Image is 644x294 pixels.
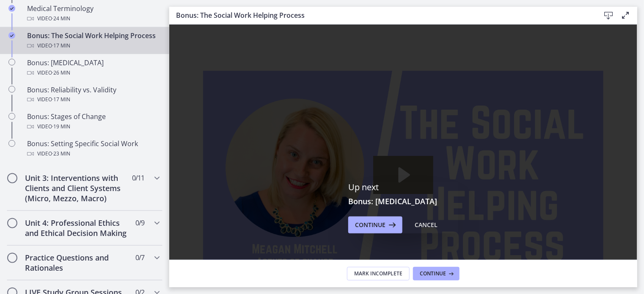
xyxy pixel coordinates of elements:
div: Playbar [48,255,402,271]
div: Bonus: The Social Work Helping Process [27,31,159,51]
button: Play Video [3,255,22,271]
button: Play Video: cls54hg5f39c72ohaqr0.mp4 [204,131,264,170]
p: Up next [348,182,458,193]
span: 0 / 9 [135,218,144,228]
div: Bonus: Stages of Change [27,112,159,132]
div: Video [27,122,159,132]
button: Show settings menu [427,255,446,271]
span: · 24 min [52,14,70,24]
div: Video [27,41,159,51]
button: Continue [413,267,460,280]
span: · 17 min [52,41,70,51]
span: · 23 min [52,149,70,159]
h3: Bonus: [MEDICAL_DATA] [348,196,458,206]
div: Video [27,149,159,159]
span: · 19 min [52,122,70,132]
button: Cancel [408,216,444,233]
div: Bonus: Setting Specific Social Work [27,139,159,159]
span: 0 / 7 [135,253,144,263]
div: Video [27,95,159,105]
div: Bonus: Reliability vs. Validity [27,85,159,105]
h2: Unit 3: Interventions with Clients and Client Systems (Micro, Mezzo, Macro) [25,173,128,204]
button: Mute [407,255,426,271]
h3: Bonus: The Social Work Helping Process [176,10,586,20]
button: Mark Incomplete [347,267,410,280]
button: Continue [348,216,402,233]
img: Video Thumbnail [3,46,465,272]
div: Video [27,68,159,78]
span: · 26 min [52,68,70,78]
div: Medical Terminology [27,3,159,24]
i: Completed [8,32,15,39]
span: Continue [420,270,446,277]
h2: Practice Questions and Rationales [25,253,128,273]
div: Bonus: [MEDICAL_DATA] [27,58,159,78]
div: Cancel [415,220,438,230]
i: Completed [8,5,15,12]
span: 0 / 11 [132,173,144,183]
div: Video [27,14,159,24]
span: · 17 min [52,95,70,105]
h2: Unit 4: Professional Ethics and Ethical Decision Making [25,218,128,239]
span: Mark Incomplete [354,270,402,277]
button: Fullscreen [446,255,465,271]
span: Continue [355,220,385,230]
